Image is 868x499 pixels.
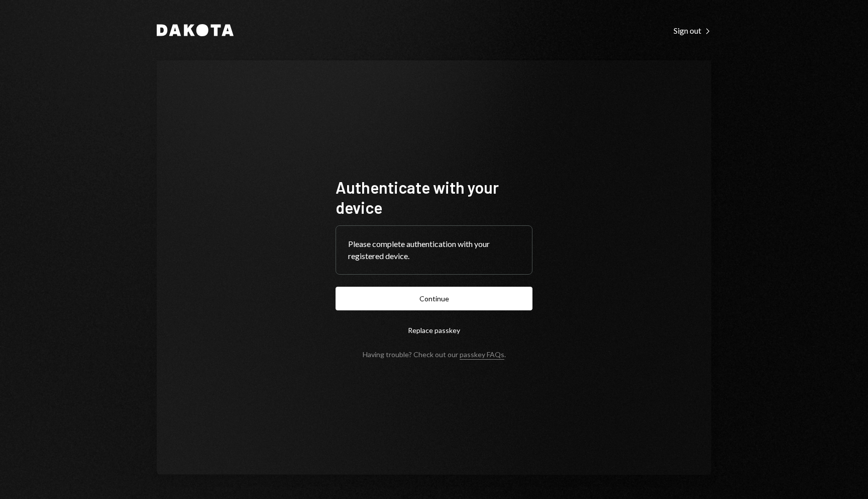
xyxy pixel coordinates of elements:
[336,177,532,217] h1: Authenticate with your device
[336,318,532,342] button: Replace passkey
[336,287,532,310] button: Continue
[363,350,506,359] div: Having trouble? Check out our .
[460,350,504,360] a: passkey FAQs
[348,238,520,262] div: Please complete authentication with your registered device.
[674,26,711,36] div: Sign out
[674,25,711,36] a: Sign out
